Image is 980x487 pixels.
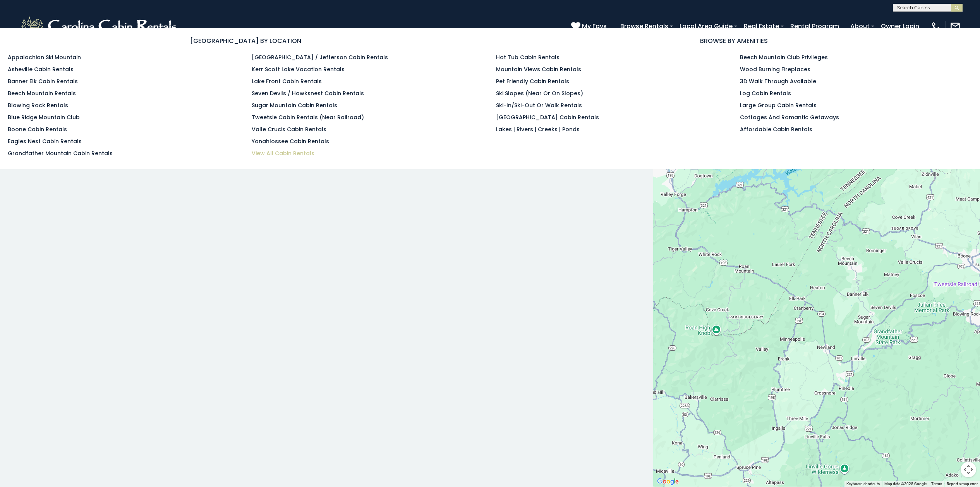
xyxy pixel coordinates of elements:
[846,481,880,487] button: Keyboard shortcuts
[252,149,314,157] a: View All Cabin Rentals
[8,113,80,121] a: Blue Ridge Mountain Club
[582,21,607,31] span: My Favs
[961,462,976,477] button: Map camera controls
[740,77,816,85] a: 3D Walk Through Available
[496,89,583,97] a: Ski Slopes (Near or On Slopes)
[846,19,874,33] a: About
[8,149,113,157] a: Grandfather Mountain Cabin Rentals
[655,477,681,487] img: Google
[676,19,736,33] a: Local Area Guide
[8,125,67,133] a: Boone Cabin Rentals
[496,113,599,121] a: [GEOGRAPHIC_DATA] Cabin Rentals
[8,101,68,109] a: Blowing Rock Rentals
[8,65,74,73] a: Asheville Cabin Rentals
[496,125,580,133] a: Lakes | Rivers | Creeks | Ponds
[8,77,78,85] a: Banner Elk Cabin Rentals
[616,19,672,33] a: Browse Rentals
[252,101,337,109] a: Sugar Mountain Cabin Rentals
[496,36,973,46] h3: BROWSE BY AMENITIES
[931,21,942,32] img: phone-regular-white.png
[740,89,791,97] a: Log Cabin Rentals
[19,15,180,38] img: White-1-2.png
[877,19,923,33] a: Owner Login
[740,101,817,109] a: Large Group Cabin Rentals
[252,89,364,97] a: Seven Devils / Hawksnest Cabin Rentals
[931,482,942,486] a: Terms (opens in new tab)
[655,477,681,487] a: Open this area in Google Maps (opens a new window)
[740,19,783,33] a: Real Estate
[252,77,322,85] a: Lake Front Cabin Rentals
[252,113,364,121] a: Tweetsie Cabin Rentals (Near Railroad)
[496,65,581,73] a: Mountain Views Cabin Rentals
[252,53,388,61] a: [GEOGRAPHIC_DATA] / Jefferson Cabin Rentals
[740,53,828,61] a: Beech Mountain Club Privileges
[8,89,76,97] a: Beech Mountain Rentals
[740,125,812,133] a: Affordable Cabin Rentals
[947,482,978,486] a: Report a map error
[252,125,326,133] a: Valle Crucis Cabin Rentals
[252,137,329,145] a: Yonahlossee Cabin Rentals
[950,21,961,32] img: mail-regular-white.png
[496,101,582,109] a: Ski-in/Ski-Out or Walk Rentals
[252,65,345,73] a: Kerr Scott Lake Vacation Rentals
[786,19,843,33] a: Rental Program
[740,65,810,73] a: Wood Burning Fireplaces
[8,137,82,145] a: Eagles Nest Cabin Rentals
[8,36,484,46] h3: [GEOGRAPHIC_DATA] BY LOCATION
[496,53,560,61] a: Hot Tub Cabin Rentals
[740,113,839,121] a: Cottages and Romantic Getaways
[571,21,609,31] a: My Favs
[496,77,569,85] a: Pet Friendly Cabin Rentals
[8,53,81,61] a: Appalachian Ski Mountain
[884,482,927,486] span: Map data ©2025 Google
